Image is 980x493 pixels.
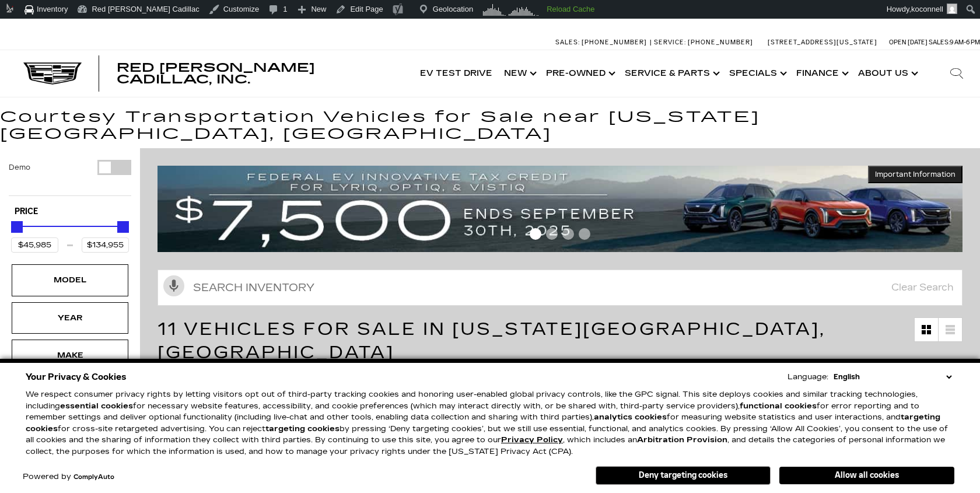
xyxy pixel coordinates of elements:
p: We respect consumer privacy rights by letting visitors opt out of third-party tracking cookies an... [26,389,954,457]
a: Sales: [PHONE_NUMBER] [555,39,650,46]
span: Service: [654,39,686,46]
a: Finance [790,50,852,97]
div: Filter by Vehicle Type [9,160,131,195]
a: New [498,50,540,97]
a: [STREET_ADDRESS][US_STATE] [768,39,877,46]
span: Go to slide 1 [530,228,541,240]
div: Year [41,312,99,324]
span: koconnell [911,5,943,13]
h5: Price [15,207,125,217]
span: [PHONE_NUMBER] [688,39,753,46]
span: [PHONE_NUMBER] [582,39,647,46]
span: Go to slide 4 [579,228,590,240]
span: Your Privacy & Cookies [26,369,127,385]
div: Model [41,274,99,286]
a: Pre-Owned [540,50,619,97]
span: Sales: [555,39,580,46]
button: Deny targeting cookies [596,466,771,485]
strong: Arbitration Provision [637,435,727,445]
div: ModelModel [12,264,128,296]
span: Red [PERSON_NAME] Cadillac, Inc. [117,61,315,86]
a: EV Test Drive [414,50,498,97]
span: Sales: [929,39,950,46]
div: Language: [787,373,828,381]
span: Important Information [875,170,956,179]
button: Allow all cookies [779,467,954,484]
input: Minimum [11,237,58,253]
strong: targeting cookies [265,424,339,433]
a: Red [PERSON_NAME] Cadillac, Inc. [117,62,402,85]
strong: targeting cookies [26,412,940,433]
a: About Us [852,50,922,97]
img: vrp-tax-ending-august-version [157,166,963,252]
a: ComplyAuto [73,474,114,481]
div: MakeMake [12,340,128,371]
div: Maximum Price [117,221,129,233]
div: Price [11,217,129,253]
strong: Reload Cache [547,5,594,13]
a: Specials [723,50,790,97]
svg: Click to toggle on voice search [163,275,184,296]
a: Service & Parts [619,50,723,97]
select: Language Select [831,371,954,383]
input: Maximum [82,237,129,253]
label: Demo [9,162,30,173]
a: Privacy Policy [501,435,563,445]
input: Search Inventory [157,270,963,306]
span: 9 AM-6 PM [950,39,980,46]
button: Important Information [868,166,963,183]
strong: functional cookies [740,401,817,411]
strong: analytics cookies [594,412,667,422]
div: Powered by [23,473,114,481]
span: Open [DATE] [889,39,928,46]
a: Service: [PHONE_NUMBER] [650,39,756,46]
div: Minimum Price [11,221,23,233]
div: YearYear [12,302,128,334]
span: Go to slide 3 [562,228,574,240]
img: Cadillac Dark Logo with Cadillac White Text [23,62,82,85]
div: Make [41,349,99,362]
strong: essential cookies [60,401,133,411]
img: Visitors over 48 hours. Click for more Clicky Site Stats. [479,2,542,18]
span: 11 Vehicles for Sale in [US_STATE][GEOGRAPHIC_DATA], [GEOGRAPHIC_DATA] [157,319,825,363]
span: Go to slide 2 [546,228,558,240]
